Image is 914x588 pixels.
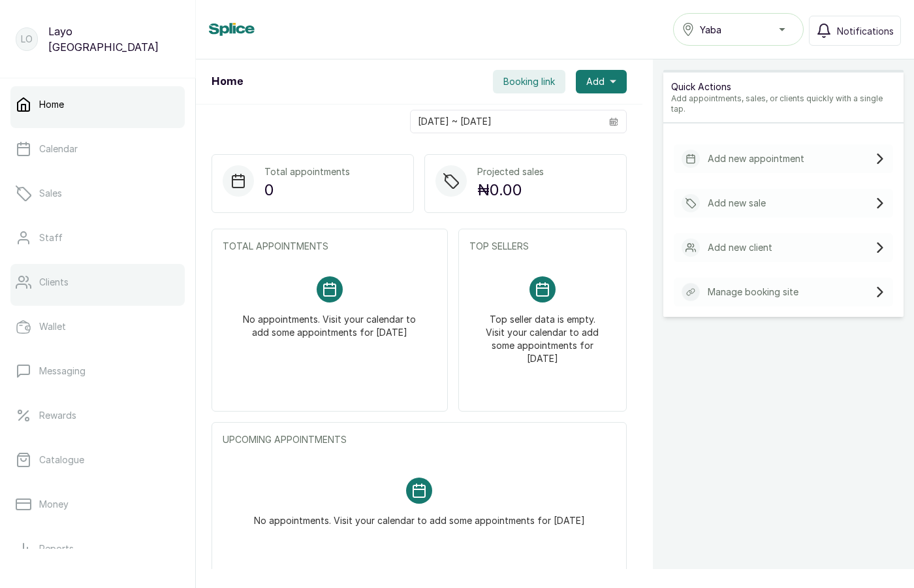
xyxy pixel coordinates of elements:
p: Sales [39,187,62,200]
p: Manage booking site [708,286,798,299]
span: Notifications [837,24,894,38]
p: No appointments. Visit your calendar to add some appointments for [DATE] [254,504,585,527]
button: Notifications [809,16,901,46]
p: Add new client [708,241,772,254]
p: Money [39,498,69,511]
button: Add [576,70,627,93]
a: Sales [10,175,185,212]
a: Clients [10,264,185,301]
p: Total appointments [264,165,350,178]
a: Money [10,486,185,523]
a: Calendar [10,131,185,167]
p: 0 [264,178,350,202]
a: Wallet [10,308,185,345]
a: Rewards [10,397,185,434]
p: TOTAL APPOINTMENTS [223,240,437,253]
a: Staff [10,220,185,256]
p: Add new sale [708,197,766,210]
p: LO [21,33,33,46]
p: Clients [39,276,69,289]
p: Add new appointment [708,152,804,165]
p: TOP SELLERS [469,240,616,253]
button: Yaba [673,13,804,46]
h1: Home [212,74,243,90]
span: Yaba [700,23,721,37]
p: Messaging [39,365,86,378]
p: Wallet [39,320,66,333]
p: Top seller data is empty. Visit your calendar to add some appointments for [DATE] [485,302,601,365]
p: Layo [GEOGRAPHIC_DATA] [48,24,180,55]
p: Calendar [39,142,78,155]
p: UPCOMING APPOINTMENTS [223,433,616,446]
button: Booking link [493,70,565,93]
p: Quick Actions [671,80,896,93]
a: Home [10,86,185,123]
p: Catalogue [39,453,84,466]
p: ₦0.00 [477,178,544,202]
p: No appointments. Visit your calendar to add some appointments for [DATE] [238,302,421,339]
a: Catalogue [10,442,185,478]
p: Projected sales [477,165,544,178]
p: Home [39,98,64,111]
p: Add appointments, sales, or clients quickly with a single tap. [671,93,896,114]
p: Staff [39,231,63,244]
span: Add [586,75,605,88]
span: Booking link [503,75,555,88]
p: Rewards [39,409,76,422]
a: Messaging [10,353,185,389]
svg: calendar [609,117,618,126]
p: Reports [39,542,74,555]
input: Select date [411,110,601,133]
a: Reports [10,531,185,567]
